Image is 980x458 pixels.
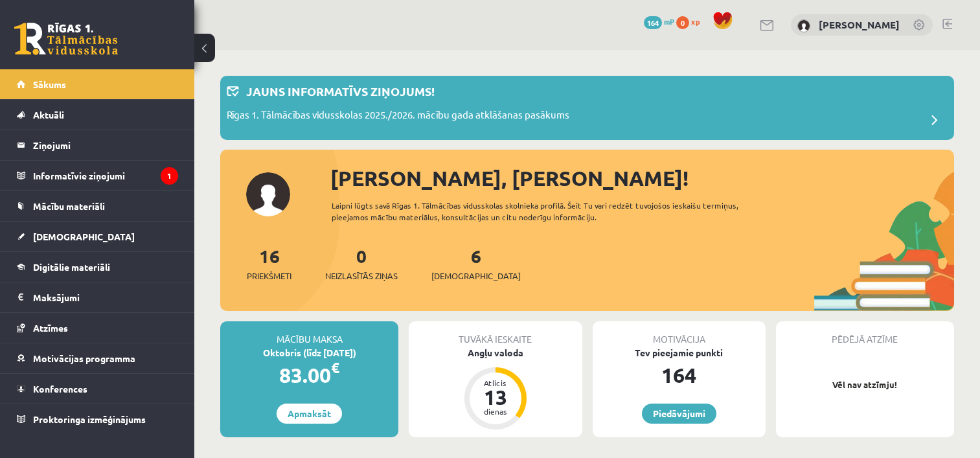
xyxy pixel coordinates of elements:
[33,130,178,160] legend: Ziņojumi
[220,321,398,346] div: Mācību maksa
[17,130,178,160] a: Ziņojumi
[819,18,900,31] a: [PERSON_NAME]
[227,82,948,133] a: Jauns informatīvs ziņojums! Rīgas 1. Tālmācības vidusskolas 2025./2026. mācību gada atklāšanas pa...
[247,244,291,282] a: 16Priekšmeti
[676,16,689,29] span: 0
[644,16,674,27] a: 164 mP
[593,321,766,346] div: Motivācija
[17,374,178,404] a: Konferences
[691,16,700,27] span: xp
[17,313,178,343] a: Atzīmes
[33,109,64,120] span: Aktuāli
[676,16,706,27] a: 0 xp
[33,352,135,364] span: Motivācijas programma
[220,346,398,360] div: Oktobris (līdz [DATE])
[17,343,178,373] a: Motivācijas programma
[17,191,178,221] a: Mācību materiāli
[409,346,582,431] a: Angļu valoda Atlicis 13 dienas
[161,167,178,185] i: 1
[33,261,110,273] span: Digitālie materiāli
[33,78,66,90] span: Sākums
[644,16,662,29] span: 164
[17,69,178,99] a: Sākums
[33,282,178,312] legend: Maksājumi
[17,404,178,434] a: Proktoringa izmēģinājums
[409,321,582,346] div: Tuvākā ieskaite
[782,378,948,391] p: Vēl nav atzīmju!
[220,360,398,391] div: 83.00
[409,346,582,360] div: Angļu valoda
[33,322,68,334] span: Atzīmes
[227,108,569,126] p: Rīgas 1. Tālmācības vidusskolas 2025./2026. mācību gada atklāšanas pasākums
[246,82,435,100] p: Jauns informatīvs ziņojums!
[476,407,515,415] div: dienas
[33,161,178,190] legend: Informatīvie ziņojumi
[331,358,339,377] span: €
[277,404,342,424] a: Apmaksāt
[325,244,398,282] a: 0Neizlasītās ziņas
[33,231,135,242] span: [DEMOGRAPHIC_DATA]
[33,413,146,425] span: Proktoringa izmēģinājums
[247,269,291,282] span: Priekšmeti
[325,269,398,282] span: Neizlasītās ziņas
[17,282,178,312] a: Maksājumi
[332,200,772,223] div: Laipni lūgts savā Rīgas 1. Tālmācības vidusskolas skolnieka profilā. Šeit Tu vari redzēt tuvojošo...
[17,222,178,251] a: [DEMOGRAPHIC_DATA]
[17,252,178,282] a: Digitālie materiāli
[33,383,87,395] span: Konferences
[797,19,810,32] img: Lina Tovanceva
[431,269,521,282] span: [DEMOGRAPHIC_DATA]
[776,321,954,346] div: Pēdējā atzīme
[593,346,766,360] div: Tev pieejamie punkti
[664,16,674,27] span: mP
[642,404,716,424] a: Piedāvājumi
[330,163,954,194] div: [PERSON_NAME], [PERSON_NAME]!
[476,387,515,407] div: 13
[33,200,105,212] span: Mācību materiāli
[14,23,118,55] a: Rīgas 1. Tālmācības vidusskola
[593,360,766,391] div: 164
[431,244,521,282] a: 6[DEMOGRAPHIC_DATA]
[476,379,515,387] div: Atlicis
[17,161,178,190] a: Informatīvie ziņojumi1
[17,100,178,130] a: Aktuāli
